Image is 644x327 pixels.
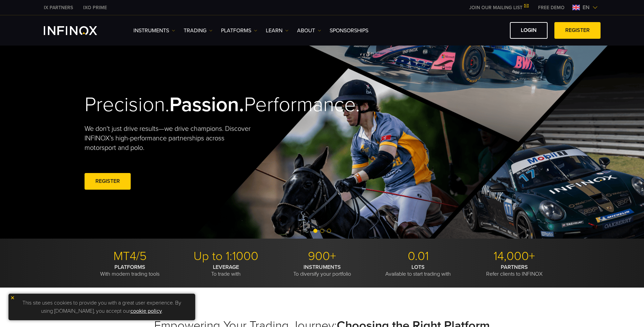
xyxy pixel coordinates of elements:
[181,249,272,264] p: Up to 1:1000
[327,229,331,233] span: Go to slide 3
[501,264,528,271] strong: PARTNERS
[85,264,176,277] p: With modern trading tools
[12,297,192,317] p: This site uses cookies to provide you with a great user experience. By using [DOMAIN_NAME], you a...
[266,27,289,35] a: Learn
[469,249,560,264] p: 14,000+
[184,27,213,35] a: TRADING
[277,264,368,277] p: To diversify your portfolio
[320,229,324,233] span: Go to slide 2
[78,4,112,11] a: INFINOX
[510,22,548,39] a: LOGIN
[169,92,244,117] strong: Passion.
[85,92,298,117] h2: Precision. Performance.
[85,124,256,153] p: We don't just drive results—we drive champions. Discover INFINOX’s high-performance partnerships ...
[221,27,257,35] a: PLATFORMS
[85,249,176,264] p: MT4/5
[313,229,317,233] span: Go to slide 1
[181,264,272,277] p: To trade with
[330,27,368,35] a: SPONSORSHIPS
[373,264,464,277] p: Available to start trading with
[297,27,321,35] a: ABOUT
[277,249,368,264] p: 900+
[464,5,533,11] a: JOIN OUR MAILING LIST
[554,22,601,39] a: REGISTER
[303,264,341,271] strong: INSTRUMENTS
[411,264,425,271] strong: LOTS
[130,308,162,314] a: cookie policy
[213,264,239,271] strong: LEVERAGE
[580,3,592,12] span: en
[10,295,15,300] img: yellow close icon
[44,26,113,35] a: INFINOX Logo
[133,27,175,35] a: Instruments
[533,4,570,11] a: INFINOX MENU
[114,264,145,271] strong: PLATFORMS
[85,173,131,190] a: REGISTER
[469,264,560,277] p: Refer clients to INFINOX
[373,249,464,264] p: 0.01
[39,4,78,11] a: INFINOX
